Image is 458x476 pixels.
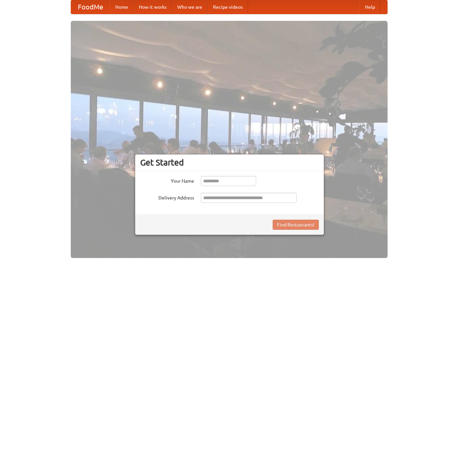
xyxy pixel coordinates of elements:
[140,157,319,168] h3: Get Started
[71,0,110,14] a: FoodMe
[172,0,208,14] a: Who we are
[140,193,194,201] label: Delivery Address
[273,220,319,230] button: Find Restaurants!
[360,0,380,14] a: Help
[208,0,248,14] a: Recipe videos
[133,0,172,14] a: How it works
[110,0,133,14] a: Home
[140,176,194,184] label: Your Name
